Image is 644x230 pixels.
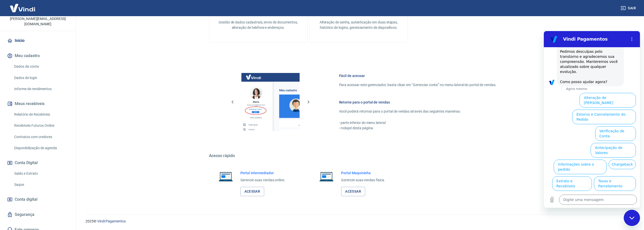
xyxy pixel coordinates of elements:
[6,35,70,46] a: Início
[12,109,70,120] a: Relatório de Recebíveis
[341,170,385,175] h6: Portal Maquininha
[12,120,70,131] a: Recebíveis Futuros Online
[240,187,264,196] a: Acessar
[620,4,638,13] button: Sair
[86,219,632,224] p: 2025 ©
[6,98,70,109] button: Meus recebíveis
[544,31,640,208] iframe: Janela de mensagens
[341,177,385,183] p: Gerencie suas vendas física.
[12,143,70,153] a: Disponibilização de agenda
[339,100,496,105] h6: Retorne para o portal de vendas
[339,73,496,78] h6: Fácil de acessar
[6,0,39,16] img: Vindi
[240,170,285,175] h6: Portal Intermediador
[339,109,496,114] p: Você poderá retornar para o portal de vendas através das seguintes maneiras:
[15,196,37,203] span: Conta digital
[215,170,236,183] img: Imagem de um notebook aberto
[624,210,640,226] iframe: Botão para abrir a janela de mensagens, conversa em andamento
[318,20,400,30] p: Alteração de senha, autenticação em duas etapas, histórico de logins, gerenciamento de dispositivos.
[12,61,70,72] a: Dados da conta
[6,194,70,205] a: Conta digital
[241,73,300,131] img: Imagem da dashboard mostrando o botão de gerenciar conta na sidebar no lado esquerdo
[97,219,126,223] a: Vindi Pagamentos
[12,132,70,142] a: Contratos com credores
[339,125,496,131] p: - rodapé desta página
[339,120,496,125] p: - parte inferior do menu lateral
[4,16,72,27] p: [PERSON_NAME][EMAIL_ADDRESS][DOMAIN_NAME]
[341,187,365,196] a: Acessar
[339,82,496,88] p: Para acessar este gerenciador, basta clicar em “Gerenciar conta” no menu lateral do portal de ven...
[12,73,70,83] a: Dados de login
[12,180,70,190] a: Saque
[316,170,337,183] img: Imagem de um notebook aberto
[240,177,285,183] p: Gerencie suas vendas online.
[6,157,70,168] button: Conta Digital
[12,168,70,179] a: Saldo e Extrato
[209,153,509,158] h5: Acesso rápido
[6,50,70,61] button: Meu cadastro
[12,84,70,94] a: Informe de rendimentos
[6,209,70,220] a: Segurança
[217,20,299,30] p: Gestão de dados cadastrais, envio de documentos, alteração de telefone e endereços.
